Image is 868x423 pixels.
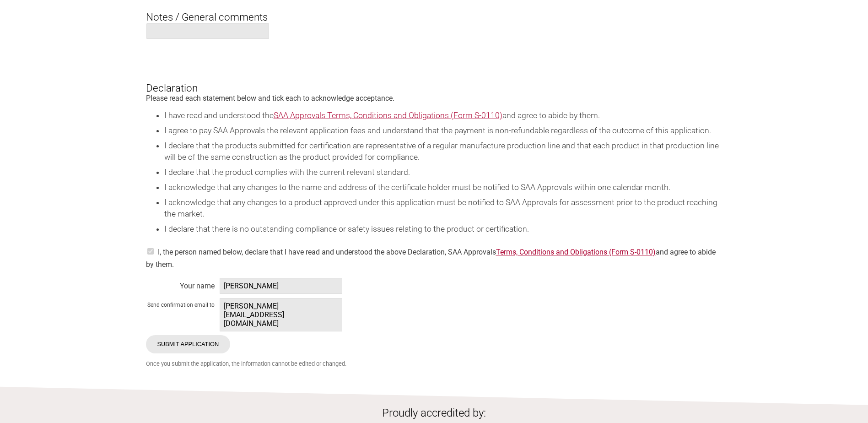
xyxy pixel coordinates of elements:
li: I declare that the product complies with the current relevant standard. [164,167,722,178]
small: Once you submit the application, the information cannot be edited or changed. [146,360,722,367]
li: I have read and understood the and agree to abide by them. [164,110,722,121]
li: I declare that the products submitted for certification are representative of a regular manufactu... [164,140,722,163]
input: on [146,248,155,255]
h3: Declaration [146,67,722,94]
li: I acknowledge that any changes to the name and address of the certificate holder must be notified... [164,182,722,193]
div: I, the person named below, declare that I have read and understood the above Declaration, SAA App... [146,242,722,269]
a: Terms, Conditions and Obligations (Form S-0110) [496,248,656,256]
div: Send confirmation email to [146,299,215,309]
div: Your name [146,279,215,288]
li: I agree to pay SAA Approvals the relevant application fees and understand that the payment is non... [164,125,722,136]
input: Submit Application [146,335,231,353]
li: I acknowledge that any changes to a product approved under this application must be notified to S... [164,197,722,220]
li: I declare that there is no outstanding compliance or safety issues relating to the product or cer... [164,223,722,235]
a: SAA Approvals Terms, Conditions and Obligations (Form S-0110) [274,111,502,120]
span: [PERSON_NAME] [220,278,342,294]
span: [PERSON_NAME][EMAIL_ADDRESS][DOMAIN_NAME] [220,298,342,331]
